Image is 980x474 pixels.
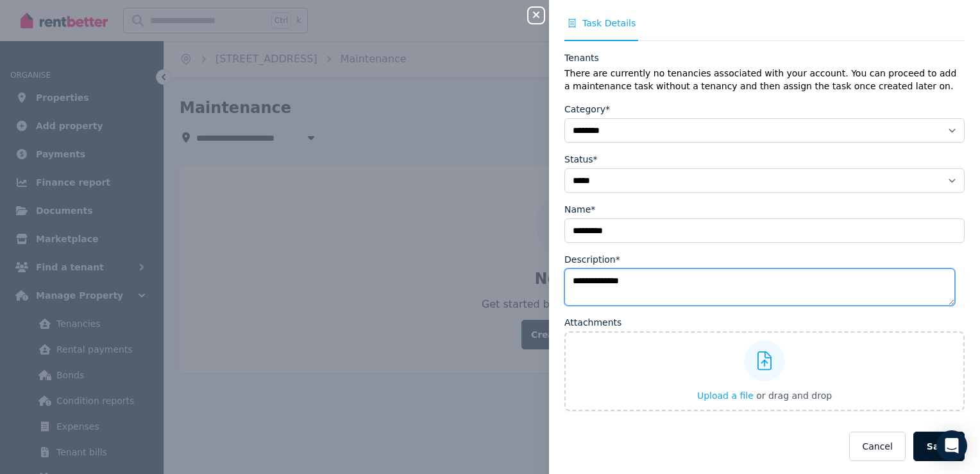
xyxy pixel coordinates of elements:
label: Attachments [564,316,621,329]
label: Category* [564,103,610,116]
div: Open Intercom Messenger [936,430,967,461]
label: Description* [564,253,620,266]
legend: There are currently no tenancies associated with your account. You can proceed to add a maintenan... [564,67,965,92]
button: Cancel [849,432,905,461]
label: Status* [564,153,598,166]
label: Tenants [564,51,599,64]
span: or drag and drop [756,391,832,401]
label: Name* [564,203,595,216]
span: Task Details [582,17,636,30]
button: Upload a file or drag and drop [697,389,832,402]
nav: Tabs [564,17,965,41]
button: Save [913,432,965,461]
span: Upload a file [697,391,754,401]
